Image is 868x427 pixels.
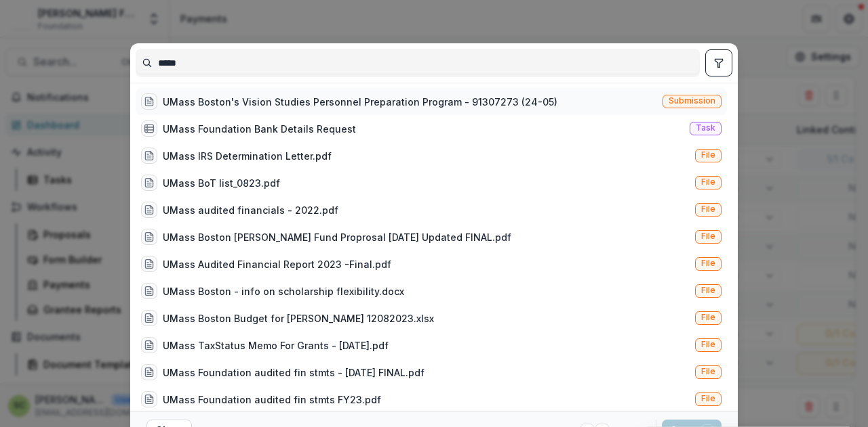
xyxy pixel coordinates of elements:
div: UMass TaxStatus Memo For Grants - [DATE].pdf [163,338,389,353]
span: File [701,259,715,268]
span: File [701,231,715,241]
span: File [701,394,715,403]
span: File [701,177,715,187]
div: UMass Boston [PERSON_NAME] Fund Proprosal [DATE] Updated FINAL.pdf [163,230,511,244]
div: UMass BoT list_0823.pdf [163,176,280,190]
div: UMass Foundation audited fin stmts - [DATE] FINAL.pdf [163,365,425,380]
span: Submission [669,96,715,106]
div: UMass IRS Determination Letter.pdf [163,149,332,163]
div: UMass Boston Budget for [PERSON_NAME] 12082023.xlsx [163,311,434,325]
div: UMass audited financials - 2022.pdf [163,203,338,217]
div: UMass Audited Financial Report 2023 -Final.pdf [163,257,391,271]
span: File [701,340,715,349]
div: UMass Foundation Bank Details Request [163,122,356,136]
div: UMass Boston's Vision Studies Personnel Preparation Program - 91307273 (24-05) [163,95,557,109]
span: Task [696,123,715,133]
span: File [701,367,715,376]
div: UMass Boston - info on scholarship flexibility.docx [163,284,404,298]
span: File [701,313,715,322]
div: UMass Foundation audited fin stmts FY23.pdf [163,392,381,407]
span: File [701,286,715,295]
span: File [701,150,715,160]
span: File [701,204,715,214]
button: toggle filters [705,49,732,76]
